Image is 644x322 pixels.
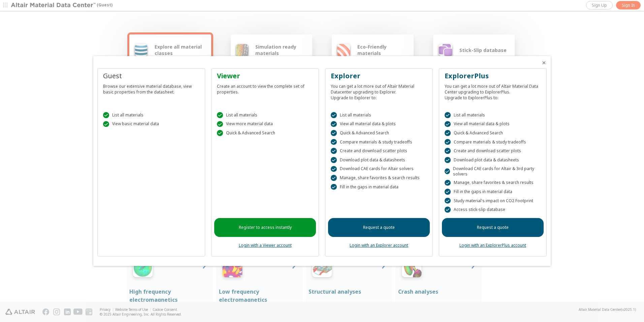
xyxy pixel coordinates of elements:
div:  [445,148,451,154]
div: List all materials [445,112,541,118]
div:  [331,112,337,118]
div: Quick & Advanced Search [445,130,541,136]
div: Manage, share favorites & search results [331,175,427,181]
button: Close [541,60,547,65]
div:  [103,121,109,127]
div: List all materials [331,112,427,118]
div: List all materials [103,112,199,118]
div: Download plot data & datasheets [331,157,427,163]
div: Create and download scatter plots [445,148,541,154]
div: Fill in the gaps in material data [331,184,427,190]
div:  [331,166,337,172]
div: You can get a lot more out of Altair Material Datacenter upgrading to Explorer. Upgrade to Explor... [331,81,427,101]
div: Quick & Advanced Search [217,130,313,136]
div: Compare materials & study tradeoffs [331,139,427,145]
div: Guest [103,71,199,81]
div: You can get a lot more out of Altair Material Data Center upgrading to ExplorerPlus. Upgrade to E... [445,81,541,101]
a: Request a quote [328,218,430,237]
div: View all material data & plots [445,121,541,127]
div:  [103,112,109,118]
div: Access stick-slip database [445,207,541,213]
div: Quick & Advanced Search [331,130,427,136]
div:  [445,207,451,213]
div:  [331,130,337,136]
div: Explorer [331,71,427,81]
div:  [445,121,451,127]
div:  [217,112,223,118]
div: ExplorerPlus [445,71,541,81]
div:  [445,198,451,204]
div: Download plot data & datasheets [445,157,541,163]
div:  [331,148,337,154]
div:  [217,121,223,127]
div:  [331,184,337,190]
div:  [217,130,223,136]
div:  [445,130,451,136]
div: Manage, share favorites & search results [445,180,541,186]
div: List all materials [217,112,313,118]
div:  [445,112,451,118]
div:  [331,175,337,181]
div:  [445,168,450,175]
div: View more material data [217,121,313,127]
a: Login with an ExplorerPlus account [459,242,526,248]
a: Login with an Explorer account [350,242,408,248]
div: Download CAE cards for Altair solvers [331,166,427,172]
a: Request a quote [442,218,544,237]
div: Fill in the gaps in material data [445,189,541,195]
div:  [445,139,451,145]
div: Create an account to view the complete set of properties. [217,81,313,95]
div:  [445,157,451,163]
div: Viewer [217,71,313,81]
a: Register to access instantly [214,218,316,237]
div: Compare materials & study tradeoffs [445,139,541,145]
div: Create and download scatter plots [331,148,427,154]
div:  [331,157,337,163]
div:  [445,189,451,195]
div: Browse our extensive material database, view basic properties from the datasheet. [103,81,199,95]
div: View all material data & plots [331,121,427,127]
div:  [331,139,337,145]
div: Download CAE cards for Altair & 3rd party solvers [445,166,541,177]
div:  [445,180,451,186]
div:  [331,121,337,127]
div: Study material's impact on CO2 Footprint [445,198,541,204]
div: View basic material data [103,121,199,127]
a: Login with a Viewer account [239,242,292,248]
